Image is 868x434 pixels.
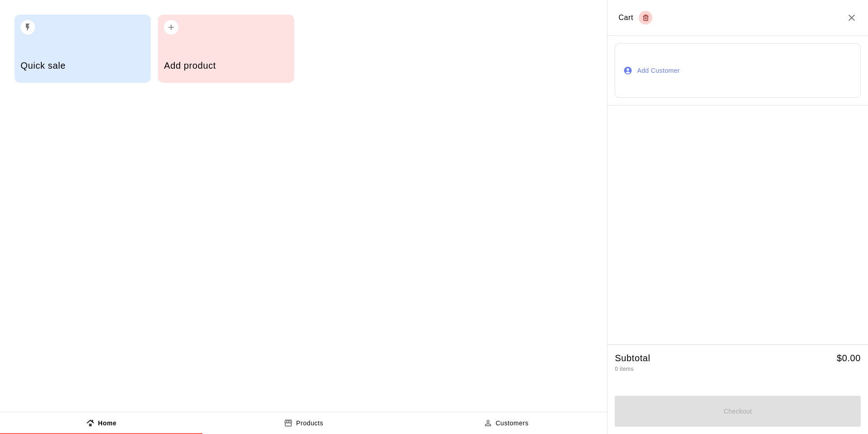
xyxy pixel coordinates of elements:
p: Customers [496,419,529,428]
h5: Add product [164,60,288,72]
button: Quick sale [15,15,151,83]
h5: Quick sale [20,60,144,72]
div: Cart [618,11,652,25]
h5: $ 0.00 [837,352,861,364]
button: Add Customer [615,43,861,98]
button: Empty cart [639,11,652,25]
p: Products [296,419,323,428]
button: Close [846,12,857,23]
button: Add product [158,15,294,83]
p: Home [98,419,117,428]
span: 0 items [615,366,633,372]
h5: Subtotal [615,352,650,364]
